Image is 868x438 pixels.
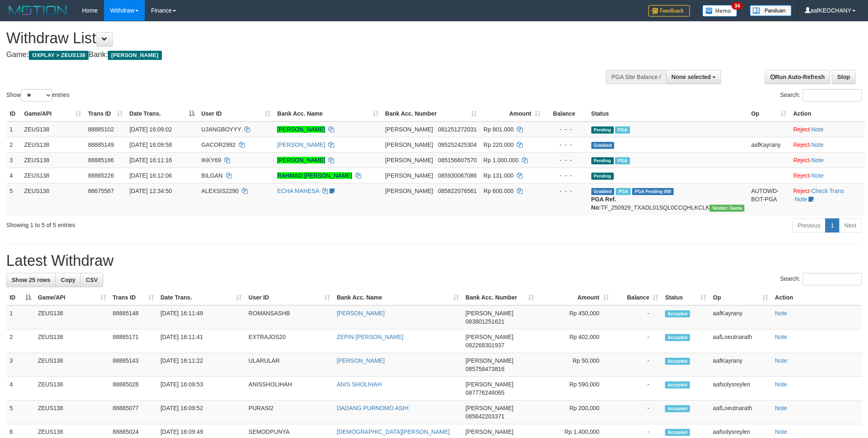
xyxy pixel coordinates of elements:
td: [DATE] 16:09:52 [157,401,246,424]
td: ZEUS138 [21,121,84,137]
div: PGA Site Balance / [606,70,666,84]
span: [PERSON_NAME] [385,172,433,179]
input: Search: [803,89,862,101]
span: Accepted [665,405,690,412]
span: Accepted [665,429,690,436]
th: Amount: activate to sort column ascending [480,106,544,121]
h1: Latest Withdraw [6,252,862,269]
td: - [612,377,662,401]
span: OXPLAY > ZEUS138 [29,51,89,60]
span: [DATE] 12:34:50 [129,188,172,194]
span: [PERSON_NAME] [385,126,433,133]
td: [DATE] 16:11:49 [157,305,246,329]
td: · [790,137,865,152]
div: - - - [547,187,585,195]
a: Note [811,157,824,163]
th: Trans ID: activate to sort column ascending [84,106,126,121]
th: Bank Acc. Number: activate to sort column ascending [462,290,537,305]
td: 2 [6,329,35,353]
span: Copy [61,277,75,283]
select: Showentries [21,89,52,101]
th: Op: activate to sort column ascending [709,290,771,305]
span: 88885149 [88,141,114,148]
a: DADANG PURNOMO ASIH [337,405,409,411]
span: Copy 085252425304 to clipboard [438,141,476,148]
td: EXTRAJOS20 [245,329,333,353]
a: Stop [832,70,856,84]
div: Showing 1 to 5 of 5 entries [6,218,355,229]
td: 4 [6,168,21,183]
h4: Game: Bank: [6,51,570,59]
a: [PERSON_NAME] [277,141,325,148]
label: Show entries [6,89,69,101]
th: Bank Acc. Name: activate to sort column ascending [333,290,462,305]
span: [DATE] 16:09:58 [129,141,172,148]
td: Rp 200,000 [537,401,612,424]
a: [PERSON_NAME] [277,157,325,163]
td: ZEUS138 [21,137,84,152]
a: Note [775,405,787,411]
td: 3 [6,152,21,168]
td: 5 [6,401,35,424]
h1: Withdraw List [6,30,570,47]
a: [PERSON_NAME] [277,126,325,133]
a: Note [775,428,787,435]
div: - - - [547,156,585,164]
span: Copy 081251272031 to clipboard [438,126,476,133]
span: Copy 087776248065 to clipboard [466,389,504,396]
td: 3 [6,353,35,377]
span: [PERSON_NAME] [385,188,433,194]
span: Copy 085758473816 to clipboard [466,366,504,372]
td: aafKayrany [748,137,790,152]
td: ZEUS138 [21,168,84,183]
a: Note [811,141,824,148]
a: Note [775,381,787,388]
td: - [612,401,662,424]
span: ALEXSIS2290 [201,188,239,194]
span: [DATE] 16:12:06 [129,172,172,179]
span: [PERSON_NAME] [466,310,513,317]
td: Rp 402,000 [537,329,612,353]
span: Rp 600.000 [484,188,513,194]
td: 2 [6,137,21,152]
td: 1 [6,121,21,137]
span: [PERSON_NAME] [108,51,161,60]
a: ECHA MAHESA [277,188,319,194]
td: [DATE] 16:11:22 [157,353,246,377]
th: Action [771,290,862,305]
th: Action [790,106,865,121]
td: · [790,121,865,137]
th: Op: activate to sort column ascending [748,106,790,121]
td: ZEUS138 [35,401,109,424]
th: Game/API: activate to sort column ascending [21,106,84,121]
span: Show 25 rows [12,277,50,283]
td: [DATE] 16:09:53 [157,377,246,401]
img: panduan.png [750,5,791,16]
th: Trans ID: activate to sort column ascending [109,290,157,305]
span: Accepted [665,334,690,341]
td: 88885077 [109,401,157,424]
span: Accepted [665,358,690,365]
a: Reject [793,141,810,148]
img: MOTION_logo.png [6,4,69,17]
th: User ID: activate to sort column ascending [198,106,274,121]
a: ZEPIN [PERSON_NAME] [337,334,403,340]
a: ANIS SHOLIHAH [337,381,382,388]
div: - - - [547,125,585,134]
a: Note [795,196,807,203]
a: Note [775,310,787,317]
td: ZEUS138 [35,329,109,353]
span: BILGAN [201,172,223,179]
th: Game/API: activate to sort column ascending [35,290,109,305]
td: Rp 590,000 [537,377,612,401]
a: Reject [793,126,810,133]
td: TF_250929_TXADL01SQL0CCQHLKCLK [588,183,748,215]
span: [DATE] 16:11:16 [129,157,172,163]
span: Grabbed [591,188,615,195]
th: Bank Acc. Name: activate to sort column ascending [274,106,382,121]
th: Balance [544,106,588,121]
span: 88675587 [88,188,114,194]
span: None selected [672,74,711,80]
th: ID [6,106,21,121]
td: ZEUS138 [21,152,84,168]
